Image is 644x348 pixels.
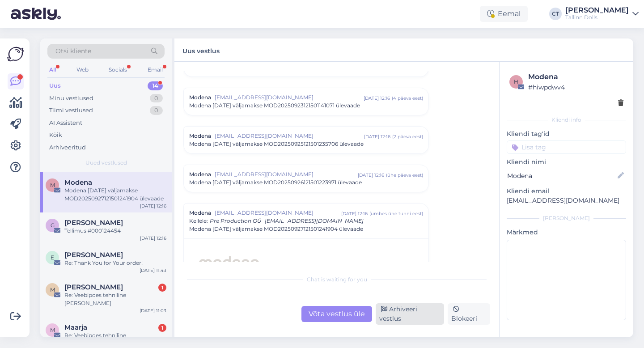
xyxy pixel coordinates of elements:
[49,81,61,90] div: Uus
[392,133,423,140] div: ( 2 päeva eest )
[364,133,390,140] div: [DATE] 12:16
[507,196,626,205] p: [EMAIL_ADDRESS][DOMAIN_NAME]
[528,82,623,92] div: # hiwpdwv4
[189,170,211,178] span: Modena
[358,172,384,178] div: [DATE] 12:16
[64,227,166,235] div: Tellimus #000124454
[480,6,528,22] div: Eemal
[565,7,629,14] div: [PERSON_NAME]
[369,210,423,217] div: ( umbes ühe tunni eest )
[51,222,55,229] span: G
[215,209,341,217] span: [EMAIL_ADDRESS][DOMAIN_NAME]
[64,291,166,307] div: Re: Veebipoes tehniline [PERSON_NAME]
[49,94,93,103] div: Minu vestlused
[51,254,54,261] span: E
[55,47,91,56] span: Otsi kliente
[150,106,163,115] div: 0
[146,64,165,76] div: Email
[565,7,639,21] a: [PERSON_NAME]Tallinn Dolls
[528,72,623,82] div: Modena
[364,95,390,102] div: [DATE] 12:16
[448,303,490,325] div: Blokeeri
[189,217,208,224] span: Kellele :
[158,284,166,292] div: 1
[514,78,518,85] span: h
[341,210,368,217] div: [DATE] 12:16
[265,217,364,224] span: [EMAIL_ADDRESS][DOMAIN_NAME]
[507,171,616,181] input: Lisa nimi
[64,259,166,267] div: Re: Thank You for Your order!
[182,44,220,56] label: Uus vestlus
[64,323,87,331] span: Maarja
[140,267,166,274] div: [DATE] 11:43
[49,131,62,140] div: Kõik
[189,102,360,110] span: Modena [DATE] väljamakse MOD20250923121501141071 ülevaade
[507,157,626,167] p: Kliendi nimi
[189,225,363,233] span: Modena [DATE] väljamakse MOD20250927121501241904 ülevaade
[140,203,166,209] div: [DATE] 12:16
[189,209,211,217] span: Modena
[64,331,166,348] div: Re: Veebipoes tehniline [PERSON_NAME]
[107,64,129,76] div: Socials
[392,95,423,102] div: ( 4 päeva eest )
[140,235,166,242] div: [DATE] 12:16
[64,178,92,187] span: Modena
[49,143,86,152] div: Arhiveeritud
[7,46,24,63] img: Askly Logo
[507,228,626,237] p: Märkmed
[158,324,166,332] div: 1
[507,140,626,154] input: Lisa tag
[189,132,211,140] span: Modena
[64,251,123,259] span: Evelin Randoja
[85,159,127,167] span: Uued vestlused
[210,217,261,224] span: Pre Production OÜ
[189,178,362,187] span: Modena [DATE] väljamakse MOD20250926121501223971 ülevaade
[189,93,211,102] span: Modena
[49,119,82,127] div: AI Assistent
[140,307,166,314] div: [DATE] 11:03
[301,306,372,322] div: Võta vestlus üle
[507,116,626,124] div: Kliendi info
[148,81,163,90] div: 14
[549,8,562,20] div: CT
[183,276,490,284] div: Chat is waiting for you
[507,214,626,222] div: [PERSON_NAME]
[47,64,58,76] div: All
[215,93,364,102] span: [EMAIL_ADDRESS][DOMAIN_NAME]
[49,106,93,115] div: Tiimi vestlused
[215,132,364,140] span: [EMAIL_ADDRESS][DOMAIN_NAME]
[189,140,364,148] span: Modena [DATE] väljamakse MOD20250925121501235706 ülevaade
[50,286,55,293] span: M
[376,303,444,325] div: Arhiveeri vestlus
[507,187,626,196] p: Kliendi email
[50,327,55,333] span: M
[198,256,260,267] img: Modena logo
[50,182,55,188] span: M
[150,94,163,103] div: 0
[507,129,626,139] p: Kliendi tag'id
[386,172,423,178] div: ( ühe päeva eest )
[64,187,166,203] div: Modena [DATE] väljamakse MOD20250927121501241904 ülevaade
[64,283,123,291] span: Maarja Tammann
[75,64,90,76] div: Web
[565,14,629,21] div: Tallinn Dolls
[215,170,358,178] span: [EMAIL_ADDRESS][DOMAIN_NAME]
[64,219,123,227] span: Gerda Osa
